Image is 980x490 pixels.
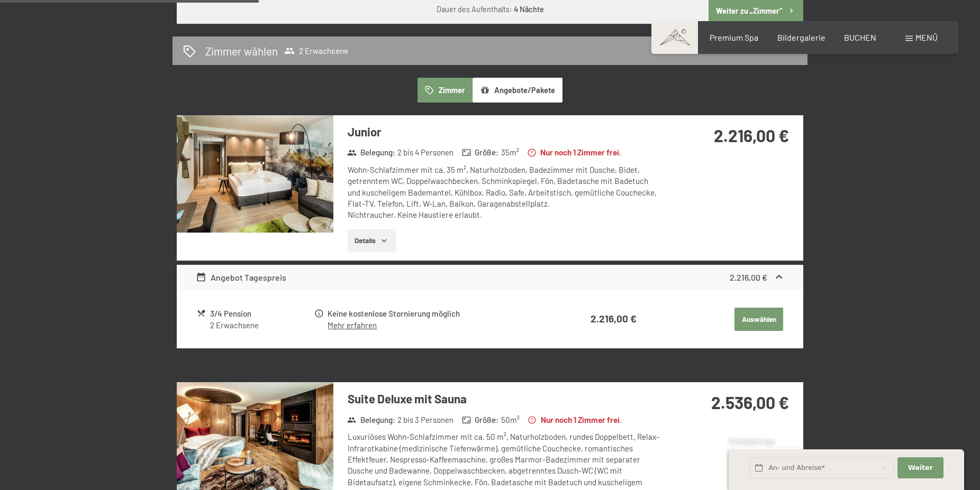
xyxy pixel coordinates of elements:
a: BUCHEN [844,32,876,42]
strong: Nur noch 1 Zimmer frei. [527,147,621,158]
span: 2 bis 4 Personen [397,147,453,158]
strong: 2.216,00 € [714,125,789,145]
strong: Belegung : [347,147,395,158]
strong: 2.216,00 € [591,312,637,325]
div: 2 Erwachsene [210,320,313,331]
button: Zimmer [418,78,473,102]
strong: Größe : [462,414,499,426]
span: Weiter [908,463,933,473]
div: Angebot Tagespreis [196,271,287,284]
a: Bildergalerie [777,32,825,42]
button: Details [348,229,396,252]
strong: Größe : [462,147,499,158]
button: Angebote/Pakete [473,78,562,102]
h3: Junior [348,124,663,140]
div: Dauer des Aufenthalts: [437,4,544,15]
button: Auswählen [734,308,783,331]
b: 4 Nächte [514,5,544,14]
strong: 2.216,00 € [730,272,767,282]
a: Premium Spa [710,32,758,42]
div: 3/4 Pension [210,308,313,320]
span: 35 m² [501,147,519,158]
a: Mehr erfahren [328,320,377,330]
span: 50 m² [501,414,520,426]
strong: Nur noch 1 Zimmer frei. [528,414,622,426]
div: Angebot Tagespreis2.216,00 € [177,265,803,290]
div: Keine kostenlose Stornierung möglich [328,308,548,320]
img: mss_renderimg.php [177,115,333,233]
button: Weiter [897,457,943,479]
span: Menü [915,32,938,42]
strong: Belegung : [347,414,395,426]
h2: Zimmer wählen [205,43,278,59]
span: 2 Erwachsene [284,45,348,56]
span: 2 bis 3 Personen [397,414,453,426]
strong: 2.536,00 € [711,392,789,412]
div: Wohn-Schlafzimmer mit ca. 35 m², Naturholzboden, Badezimmer mit Dusche, Bidet, getrenntem WC, Dop... [348,164,663,220]
span: Schnellanfrage [729,437,775,446]
h3: Suite Deluxe mit Sauna [348,391,663,407]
